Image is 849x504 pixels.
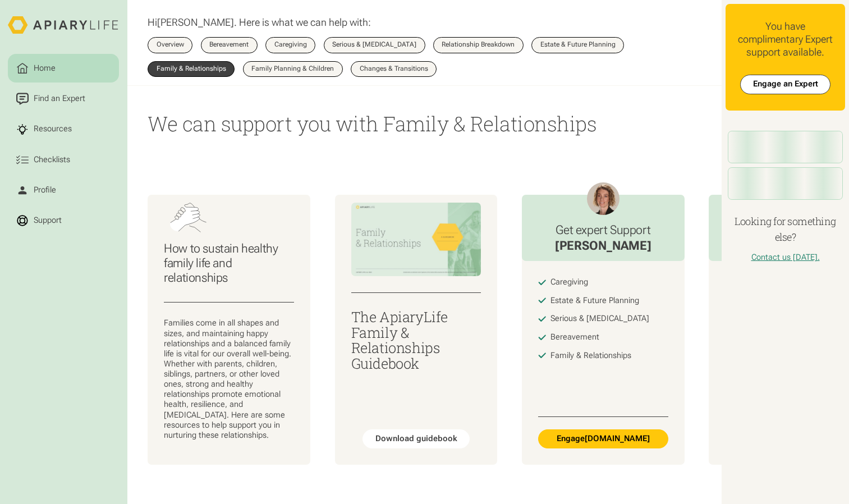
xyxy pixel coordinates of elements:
[31,214,63,227] div: Support
[555,238,651,253] div: [PERSON_NAME]
[157,16,234,28] span: [PERSON_NAME]
[324,37,425,53] a: Serious & [MEDICAL_DATA]
[31,154,72,166] div: Checklists
[251,66,334,72] div: Family Planning & Children
[8,85,119,113] a: Find an Expert
[148,37,192,53] a: Overview
[726,214,845,244] h4: Looking for something else?
[8,145,119,174] a: Checklists
[433,37,524,53] a: Relationship Breakdown
[751,253,820,262] a: Contact us [DATE].
[157,66,226,72] div: Family & Relationships
[31,184,58,196] div: Profile
[164,241,294,285] h3: How to sustain healthy family life and relationships
[550,332,599,342] div: Bereavement
[442,42,515,48] div: Relationship Breakdown
[740,75,830,94] a: Engage an Expert
[265,37,315,53] a: Caregiving
[538,429,668,449] a: Engage[DOMAIN_NAME]
[362,429,470,449] a: Download guidebook
[31,62,57,75] div: Home
[8,176,119,205] a: Profile
[734,20,837,58] div: You have complimentary Expert support available.
[164,318,294,441] p: Families come in all shapes and sizes, and maintaining happy relationships and a balanced family ...
[243,61,343,77] a: Family Planning & Children
[148,61,235,77] a: Family & Relationships
[360,66,428,72] div: Changes & Transitions
[550,296,639,306] div: Estate & Future Planning
[555,223,651,237] h3: Get expert Support
[148,110,701,138] h1: We can support you with Family & Relationships
[550,351,631,361] div: Family & Relationships
[351,61,437,77] a: Changes & Transitions
[274,42,307,48] div: Caregiving
[8,54,119,83] a: Home
[351,309,481,372] h3: The ApiaryLife Family & Relationships Guidebook
[550,314,649,324] div: Serious & [MEDICAL_DATA]
[8,207,119,235] a: Support
[540,42,616,48] div: Estate & Future Planning
[201,37,258,53] a: Bereavement
[550,277,588,287] div: Caregiving
[531,37,624,53] a: Estate & Future Planning
[148,16,371,29] p: Hi . Here is what we can help with:
[8,115,119,144] a: Resources
[332,42,416,48] div: Serious & [MEDICAL_DATA]
[209,42,249,48] div: Bereavement
[31,93,87,105] div: Find an Expert
[31,123,74,136] div: Resources
[585,434,650,444] span: [DOMAIN_NAME]
[375,434,457,444] div: Download guidebook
